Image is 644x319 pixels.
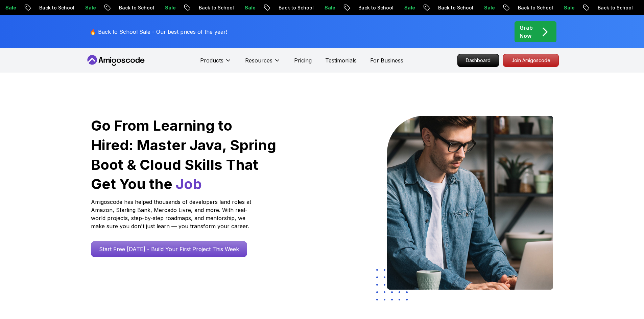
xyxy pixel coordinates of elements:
p: Sale [304,4,325,11]
p: Sale [64,4,86,11]
p: Back to School [258,4,304,11]
img: hero [387,116,553,290]
p: 🔥 Back to School Sale - Our best prices of the year! [90,28,227,36]
p: Dashboard [458,54,499,67]
p: Sale [144,4,166,11]
p: Amigoscode has helped thousands of developers land roles at Amazon, Starling Bank, Mercado Livre,... [91,198,253,230]
button: Resources [245,56,281,70]
p: Sale [463,4,485,11]
a: For Business [370,56,403,64]
p: Back to School [178,4,224,11]
p: Back to School [417,4,463,11]
a: Dashboard [457,54,499,67]
p: Resources [245,56,272,64]
p: Products [200,56,223,64]
p: Back to School [577,4,623,11]
p: Sale [224,4,245,11]
p: Back to School [98,4,144,11]
p: Grab Now [520,24,533,40]
a: Pricing [294,56,312,64]
span: Job [176,175,202,192]
a: Join Amigoscode [503,54,559,67]
p: Back to School [18,4,64,11]
a: Start Free [DATE] - Build Your First Project This Week [91,241,247,257]
a: Testimonials [325,56,357,64]
h1: Go From Learning to Hired: Master Java, Spring Boot & Cloud Skills That Get You the [91,116,277,194]
p: Back to School [337,4,383,11]
p: Sale [543,4,565,11]
p: Sale [383,4,405,11]
p: Join Amigoscode [503,54,558,67]
p: Back to School [497,4,543,11]
button: Products [200,56,232,70]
